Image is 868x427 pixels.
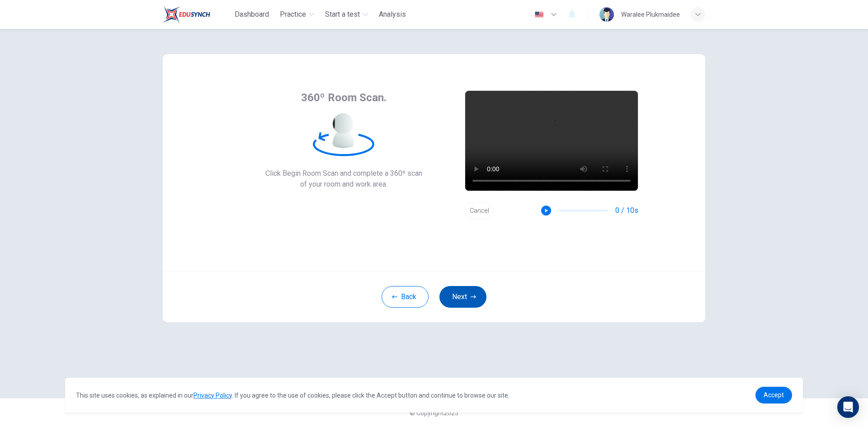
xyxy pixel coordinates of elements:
span: Dashboard [235,9,269,20]
span: This site uses cookies, as explained in our . If you agree to the use of cookies, please click th... [76,392,509,399]
span: 360º Room Scan. [301,90,387,105]
button: Back [382,286,429,308]
span: © Copyright 2025 [410,409,458,417]
img: Profile picture [599,7,614,22]
button: Next [439,286,486,308]
button: Practice [276,6,318,23]
div: Open Intercom Messenger [837,396,859,418]
span: Click Begin Room Scan and complete a 360º scan [265,168,422,179]
a: Train Test logo [163,5,231,23]
span: 0 / 10s [615,205,638,216]
span: Accept [764,391,784,399]
button: Start a test [321,6,372,23]
a: Privacy Policy [193,392,232,399]
button: Dashboard [231,6,273,23]
span: Analysis [379,9,406,20]
span: Practice [280,9,306,20]
img: en [533,11,545,18]
button: Cancel [465,202,494,220]
img: Train Test logo [163,5,210,23]
button: Analysis [375,6,410,23]
span: of your room and work area. [265,179,422,190]
div: cookieconsent [65,378,803,413]
a: dismiss cookie message [755,387,792,404]
span: Start a test [325,9,360,20]
div: Waralee Plukmaidee [621,9,680,20]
